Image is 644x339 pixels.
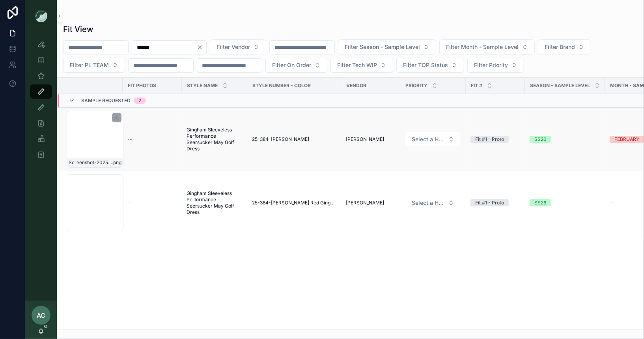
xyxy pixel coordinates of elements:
[346,200,384,206] span: [PERSON_NAME]
[545,43,575,51] span: Filter Brand
[530,82,590,89] span: Season - Sample Level
[252,82,311,89] span: Style Number - Color
[63,24,93,35] h1: Fit View
[345,43,420,51] span: Filter Season - Sample Level
[538,39,591,54] button: Select Button
[81,97,131,104] span: Sample Requested
[70,61,109,69] span: Filter PL TEAM
[403,61,448,69] span: Filter TOP Status
[346,82,366,89] span: Vendor
[610,200,614,206] span: --
[128,82,156,89] span: Fit Photos
[470,199,520,206] a: Fit #1 - Proto
[405,132,461,146] button: Select Button
[138,97,141,104] div: 2
[127,136,177,142] a: --
[252,136,336,142] a: 25-384-[PERSON_NAME]
[470,136,520,143] a: Fit #1 - Proto
[252,136,309,142] span: 25-384-[PERSON_NAME]
[187,127,243,152] a: Gingham Sleeveless Performance Seersucker May Golf Dress
[412,135,445,143] span: Select a HP FIT LEVEL
[405,195,461,210] a: Select Button
[330,58,393,73] button: Select Button
[127,136,132,142] span: --
[530,136,600,143] a: SS26
[67,111,118,168] a: Screenshot-2025-08-21-at-6.01.42-PM.png
[467,58,524,73] button: Select Button
[37,311,45,320] span: AC
[346,136,396,142] a: [PERSON_NAME]
[346,200,396,206] a: [PERSON_NAME]
[187,190,243,215] a: Gingham Sleeveless Performance Seersucker May Golf Dress
[197,44,206,51] button: Clear
[471,82,482,89] span: Fit #
[474,61,508,69] span: Filter Priority
[614,136,639,143] div: FEBRUARY
[210,39,266,54] button: Select Button
[439,39,535,54] button: Select Button
[35,9,47,22] img: App logo
[217,43,250,51] span: Filter Vendor
[530,199,600,206] a: SS26
[405,132,461,147] a: Select Button
[127,200,177,206] a: --
[127,200,132,206] span: --
[187,82,218,89] span: STYLE NAME
[475,136,504,143] div: Fit #1 - Proto
[25,32,57,172] div: scrollable content
[346,136,384,142] span: [PERSON_NAME]
[475,199,504,206] div: Fit #1 - Proto
[446,43,519,51] span: Filter Month - Sample Level
[534,199,546,206] div: SS26
[338,39,436,54] button: Select Button
[396,58,464,73] button: Select Button
[265,58,327,73] button: Select Button
[405,82,427,89] span: PRIORITY
[534,136,546,143] div: SS26
[412,199,445,207] span: Select a HP FIT LEVEL
[69,159,112,166] span: Screenshot-2025-08-21-at-6.01.42-PM
[337,61,377,69] span: Filter Tech WIP
[405,196,461,210] button: Select Button
[272,61,311,69] span: Filter On Order
[252,200,336,206] a: 25-384-[PERSON_NAME] Red Gingham
[112,159,121,166] span: .png
[63,58,125,73] button: Select Button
